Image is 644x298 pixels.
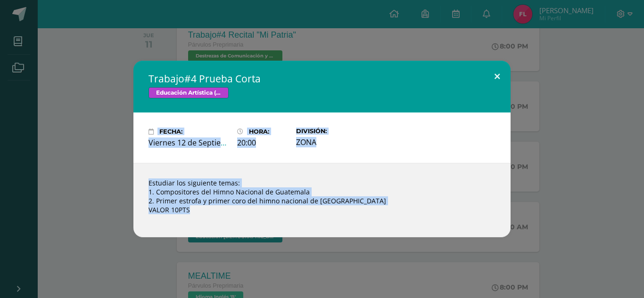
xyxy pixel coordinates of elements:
button: Close (Esc) [484,61,511,93]
div: ZONA [296,137,377,147]
label: División: [296,128,377,135]
span: Educación Artística (Música-Artes Visuales) [149,87,229,98]
div: Estudiar los siguiente temas: 1. Compositores del Himno Nacional de Guatemala 2. Primer estrofa y... [133,163,511,237]
div: 20:00 [237,137,289,148]
span: Hora: [249,128,269,135]
h2: Trabajo#4 Prueba Corta [149,72,495,85]
span: Fecha: [159,128,182,135]
div: Viernes 12 de Septiembre [149,137,230,148]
